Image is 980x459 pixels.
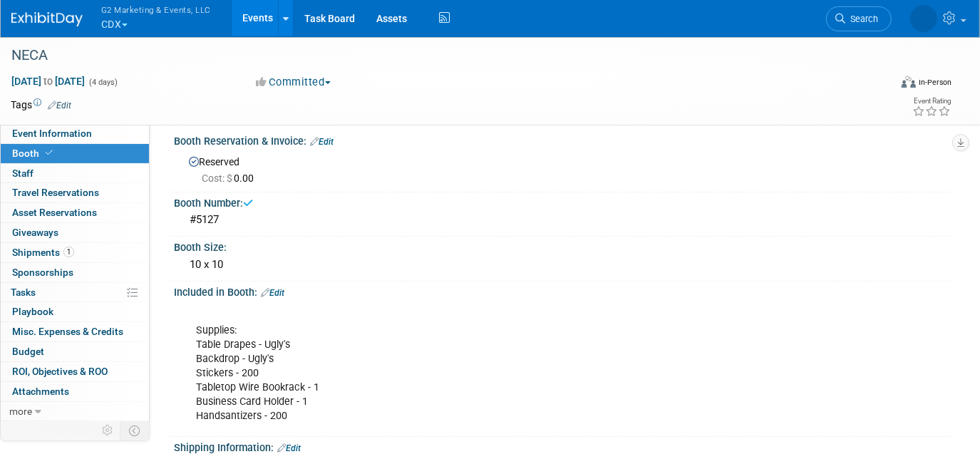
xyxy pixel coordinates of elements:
a: Edit [277,443,301,453]
a: Asset Reservations [1,203,149,222]
span: more [9,406,32,417]
span: Misc. Expenses & Credits [12,326,123,337]
td: Tags [11,98,71,112]
div: Reserved [185,151,941,185]
span: Booth [12,148,56,159]
div: Booth Size: [174,237,951,254]
i: Booth reservation complete [46,149,53,157]
img: Laine Butler [910,5,937,32]
img: ExhibitDay [11,12,83,26]
a: Misc. Expenses & Credits [1,322,149,341]
a: ROI, Objectives & ROO [1,362,149,381]
span: Search [845,14,878,24]
div: Included in Booth: [174,282,951,300]
span: Shipments [12,247,74,258]
span: 0.00 [202,172,259,184]
div: Shipping Information: [174,437,951,455]
span: Staff [12,167,33,179]
div: In-Person [918,77,951,88]
span: Cost: $ [202,172,234,184]
span: Asset Reservations [12,207,97,218]
span: Attachments [12,386,69,397]
span: ROI, Objectives & ROO [12,366,108,377]
span: Giveaways [12,227,58,238]
a: Tasks [1,283,149,302]
span: Event Information [12,128,92,139]
a: Giveaways [1,223,149,242]
a: Event Information [1,124,149,143]
a: Travel Reservations [1,183,149,202]
div: #5127 [185,209,941,231]
div: Event Rating [912,98,951,105]
a: Edit [48,100,71,110]
a: Playbook [1,302,149,321]
span: [DATE] [DATE] [11,75,86,88]
a: Booth [1,144,149,163]
td: Toggle Event Tabs [120,421,150,440]
a: Budget [1,342,149,361]
a: more [1,402,149,421]
a: Sponsorships [1,263,149,282]
span: to [41,76,55,87]
span: G2 Marketing & Events, LLC [101,2,211,17]
a: Edit [261,288,284,298]
a: Edit [310,137,334,147]
span: Travel Reservations [12,187,99,198]
span: Tasks [11,287,36,298]
div: Booth Reservation & Invoice: [174,130,951,149]
a: Search [826,6,892,31]
td: Personalize Event Tab Strip [96,421,120,440]
span: Budget [12,346,44,357]
div: Event Format [813,74,951,96]
span: Sponsorships [12,267,73,278]
a: Staff [1,164,149,183]
span: 1 [63,247,74,257]
span: (4 days) [88,78,118,87]
a: Shipments1 [1,243,149,262]
div: Supplies: Table Drapes - Ugly's Backdrop - Ugly's Stickers - 200 Tabletop Wire Bookrack - 1 Busin... [186,302,800,431]
button: Committed [252,75,336,90]
img: Format-Inperson.png [902,76,916,88]
div: Booth Number: [174,192,951,210]
div: NECA [6,43,872,68]
div: 10 x 10 [185,254,941,276]
a: Attachments [1,382,149,401]
span: Playbook [12,306,53,317]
